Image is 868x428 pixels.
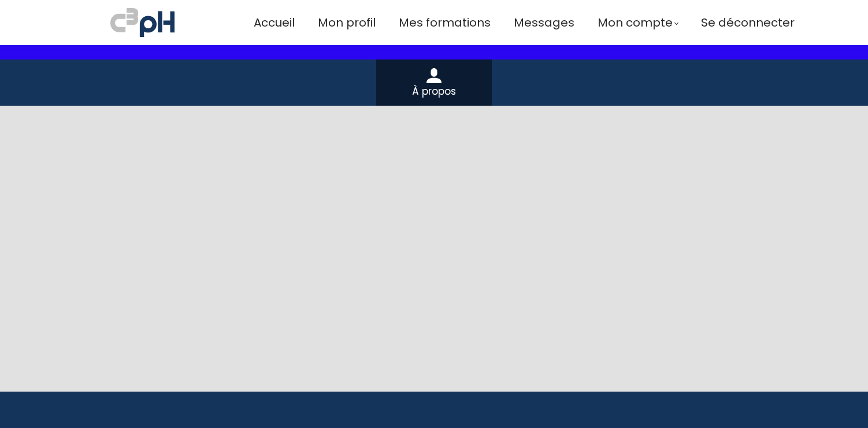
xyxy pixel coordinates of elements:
a: Accueil [254,13,295,32]
img: a70bc7685e0efc0bd0b04b3506828469.jpeg [110,6,175,39]
a: Se déconnecter [701,13,795,32]
span: Mon compte [598,13,673,32]
div: À propos [376,83,492,99]
a: Mon profil [318,13,376,32]
a: Messages [514,13,574,32]
a: Mes formations [399,13,491,32]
